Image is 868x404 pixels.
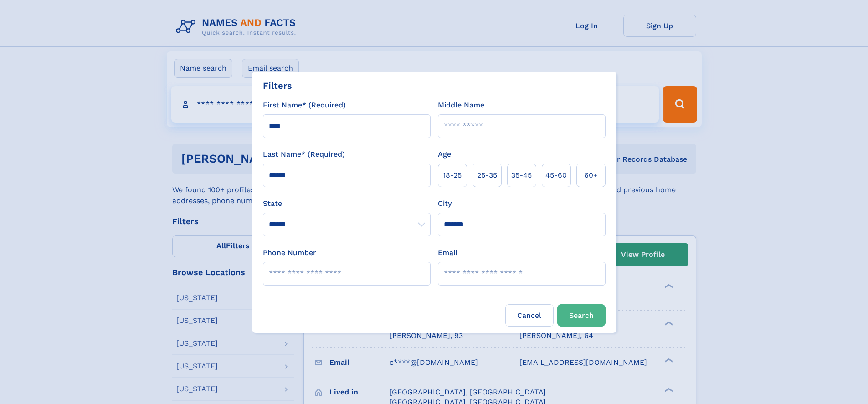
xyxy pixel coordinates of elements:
[477,170,497,181] span: 25‑35
[263,247,316,258] label: Phone Number
[263,100,346,111] label: First Name* (Required)
[545,170,567,181] span: 45‑60
[263,79,292,92] div: Filters
[263,198,431,209] label: State
[557,304,606,327] button: Search
[511,170,532,181] span: 35‑45
[438,100,484,111] label: Middle Name
[438,247,457,258] label: Email
[438,149,451,160] label: Age
[263,149,345,160] label: Last Name* (Required)
[443,170,462,181] span: 18‑25
[505,304,554,327] label: Cancel
[584,170,598,181] span: 60+
[438,198,452,209] label: City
